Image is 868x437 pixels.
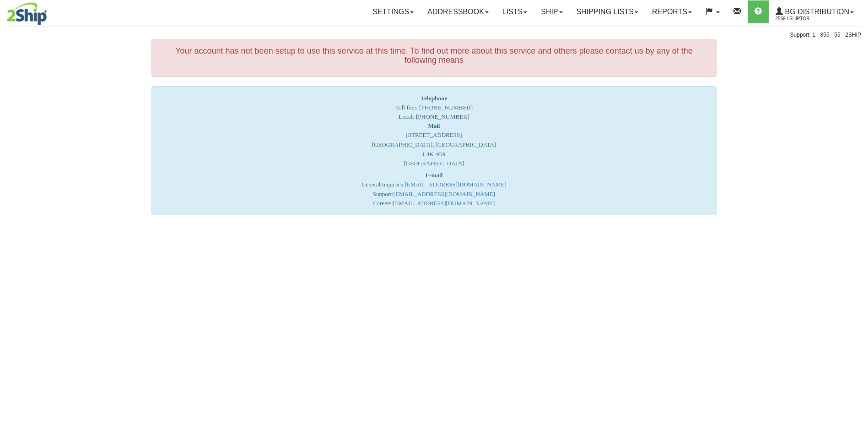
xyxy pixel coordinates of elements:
a: Shipping lists [570,0,645,23]
h4: Your account has not been setup to use this service at this time. To find out more about this ser... [159,47,709,65]
a: [EMAIL_ADDRESS][DOMAIN_NAME] [394,191,495,197]
span: Toll free: [PHONE_NUMBER] Local: [PHONE_NUMBER] [395,95,473,120]
font: General Inquiries: Support: Careers: [361,172,507,207]
a: Lists [496,0,534,23]
span: BG Distribution [783,8,849,16]
a: Ship [534,0,569,23]
iframe: chat widget [847,172,867,265]
img: logo2569.jpg [7,2,47,25]
a: BG Distribution 2569 / ShipTor [769,0,861,23]
a: Addressbook [421,0,496,23]
font: [STREET_ADDRESS] [GEOGRAPHIC_DATA], [GEOGRAPHIC_DATA] L4K 4G9 [GEOGRAPHIC_DATA] [372,122,496,167]
a: [EMAIL_ADDRESS][DOMAIN_NAME] [393,200,495,207]
div: Support: 1 - 855 - 55 - 2SHIP [7,31,861,39]
strong: Mail [428,122,440,129]
a: [EMAIL_ADDRESS][DOMAIN_NAME] [404,181,506,188]
strong: E-mail [426,172,443,179]
a: Reports [645,0,699,23]
a: Settings [366,0,421,23]
span: 2569 / ShipTor [776,14,844,23]
strong: Telephone [421,95,447,102]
